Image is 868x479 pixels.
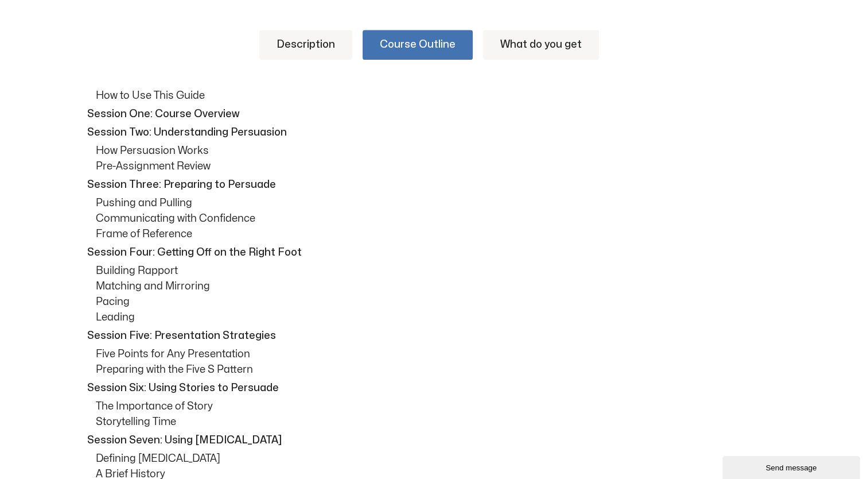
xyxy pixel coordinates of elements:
a: Description [259,30,352,60]
p: Defining [MEDICAL_DATA] [96,451,790,466]
p: Pushing and Pulling [96,195,790,211]
p: How Persuasion Works [96,143,790,159]
p: Session Two: Understanding Persuasion [87,125,787,140]
p: Session One: Course Overview [87,106,787,122]
p: Pre-Assignment Review [96,159,790,174]
p: Preparing with the Five S Pattern [96,362,790,377]
a: Course Outline [363,30,473,60]
p: Session Three: Preparing to Persuade [87,177,787,192]
iframe: chat widget [722,454,862,479]
a: What do you get [483,30,599,60]
p: How to Use This Guide [96,88,790,103]
p: Storytelling Time [96,414,790,430]
p: Session Five: Presentation Strategies [87,328,787,343]
p: Session Six: Using Stories to Persuade [87,380,787,396]
p: Matching and Mirroring [96,279,790,294]
p: Pacing [96,294,790,310]
p: Building Rapport [96,263,790,279]
p: Five Points for Any Presentation [96,346,790,362]
p: Communicating with Confidence [96,211,790,226]
p: The Importance of Story [96,399,790,414]
p: Frame of Reference [96,226,790,242]
p: Leading [96,310,790,325]
p: Session Four: Getting Off on the Right Foot [87,245,787,260]
p: Session Seven: Using [MEDICAL_DATA] [87,432,787,448]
